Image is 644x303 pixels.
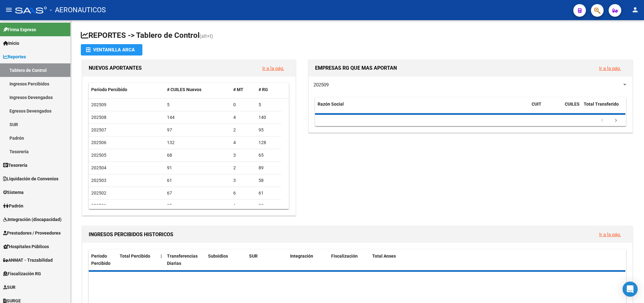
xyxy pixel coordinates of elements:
datatable-header-cell: Período Percibido [89,249,117,270]
span: Período Percibido [91,87,127,92]
span: CUILES [565,102,580,107]
datatable-header-cell: Total Anses [370,249,618,270]
a: Ir a la pág. [262,66,284,71]
span: Fiscalización RG [3,270,41,277]
div: 128 [259,139,279,146]
button: Ir a la pág. [257,62,289,74]
datatable-header-cell: Integración [288,249,329,270]
span: 202508 [91,115,106,120]
span: SUR [3,284,15,291]
div: 2 [233,164,253,172]
span: # MT [233,87,243,92]
span: 202505 [91,153,106,158]
datatable-header-cell: # MT [231,83,256,96]
span: - AERONAUTICOS [50,3,106,17]
span: 202502 [91,190,106,195]
div: 5 [259,101,279,108]
datatable-header-cell: | [158,249,164,270]
span: 202503 [91,178,106,183]
button: Ir a la pág. [594,229,626,240]
datatable-header-cell: SUR [247,249,288,270]
div: 68 [167,152,228,159]
datatable-header-cell: CUILES [562,97,581,118]
div: Open Intercom Messenger [623,282,638,297]
span: Fiscalización [331,253,358,259]
span: Padrón [3,202,23,209]
div: 95 [259,126,279,134]
datatable-header-cell: CUIT [529,97,562,118]
span: INGRESOS PERCIBIDOS HISTORICOS [89,231,173,237]
span: 202501 [91,203,106,208]
h1: REPORTES -> Tablero de Control [81,30,634,41]
div: 4 [233,139,253,146]
span: Inicio [3,40,19,47]
datatable-header-cell: # CUILES Nuevos [164,83,231,96]
span: 202506 [91,140,106,145]
div: 65 [259,152,279,159]
span: (alt+t) [200,33,213,39]
span: | [161,253,162,259]
div: 61 [167,177,228,184]
mat-icon: person [631,6,639,14]
div: 3 [233,152,253,159]
datatable-header-cell: Subsidios [206,249,247,270]
div: 0 [233,101,253,108]
div: 98 [167,202,228,209]
span: ANMAT - Trazabilidad [3,257,53,264]
div: 5 [167,101,228,108]
span: 202504 [91,165,106,170]
div: 67 [167,189,228,197]
span: Liquidación de Convenios [3,175,58,182]
span: Tesorería [3,162,27,169]
div: 132 [167,139,228,146]
span: Subsidios [208,253,228,259]
div: 97 [167,126,228,134]
span: Prestadores / Proveedores [3,230,61,236]
button: Ventanilla ARCA [81,44,142,55]
span: CUIT [532,102,541,107]
button: Ir a la pág. [594,62,626,74]
div: 91 [167,164,228,172]
div: 89 [259,164,279,172]
span: NUEVOS APORTANTES [89,65,142,71]
span: Total Anses [372,253,396,259]
datatable-header-cell: Período Percibido [89,83,164,96]
datatable-header-cell: Razón Social [315,97,529,118]
div: 58 [259,177,279,184]
datatable-header-cell: Total Percibido [117,249,158,270]
span: Integración [290,253,313,259]
span: Reportes [3,53,26,60]
div: 140 [259,114,279,121]
span: Firma Express [3,26,36,33]
a: Ir a la pág. [599,232,621,237]
div: 6 [233,202,253,209]
span: Integración (discapacidad) [3,216,62,223]
div: Ventanilla ARCA [86,44,137,55]
span: 202507 [91,127,106,132]
span: Período Percibido [91,253,110,266]
div: 2 [233,126,253,134]
div: 4 [233,114,253,121]
datatable-header-cell: Total Transferido [581,97,625,118]
span: Total Percibido [120,253,150,259]
span: EMPRESAS RG QUE MAS APORTAN [315,65,397,71]
mat-icon: menu [5,6,13,14]
datatable-header-cell: Fiscalización [329,249,370,270]
span: Hospitales Públicos [3,243,49,250]
datatable-header-cell: # RG [256,83,281,96]
span: 202509 [313,82,329,88]
a: go to previous page [596,117,608,124]
div: 6 [233,189,253,197]
div: 144 [167,114,228,121]
span: # RG [259,87,268,92]
span: Sistema [3,189,24,196]
span: # CUILES Nuevos [167,87,201,92]
a: Ir a la pág. [599,66,621,71]
span: SUR [249,253,258,259]
span: 202509 [91,102,106,107]
a: go to next page [610,117,622,124]
div: 92 [259,202,279,209]
span: Razón Social [318,102,344,107]
div: 3 [233,177,253,184]
span: Total Transferido [584,102,619,107]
